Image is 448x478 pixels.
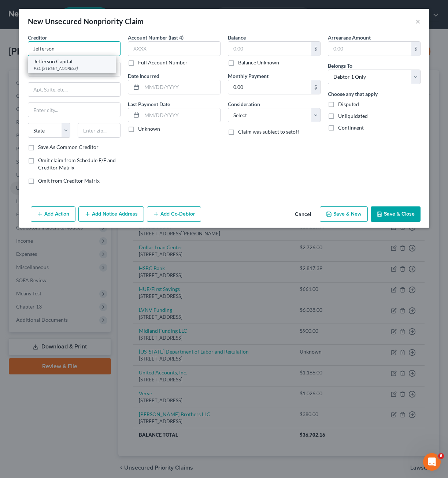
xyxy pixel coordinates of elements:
[34,58,110,65] div: Jefferson Capital
[34,65,110,71] div: P.O. [STREET_ADDRESS]
[328,42,411,56] input: 0.00
[147,206,201,222] button: Add Co-Debtor
[228,34,246,41] label: Balance
[38,157,116,171] span: Omit claim from Schedule E/F and Creditor Matrix
[423,453,441,471] iframe: Intercom live chat
[78,123,121,138] input: Enter zip...
[238,59,279,66] label: Balance Unknown
[138,59,188,66] label: Full Account Number
[38,143,99,151] label: Save As Common Creditor
[411,42,420,56] div: $
[228,42,311,56] input: 0.00
[338,124,364,131] span: Contingent
[338,101,359,107] span: Disputed
[142,108,220,122] input: MM/DD/YYYY
[438,453,444,459] span: 6
[338,113,368,119] span: Unliquidated
[289,207,317,222] button: Cancel
[78,206,144,222] button: Add Notice Address
[228,72,269,80] label: Monthly Payment
[128,72,159,80] label: Date Incurred
[320,206,368,222] button: Save & New
[128,41,221,56] input: XXXX
[28,34,47,41] span: Creditor
[138,125,160,132] label: Unknown
[371,206,421,222] button: Save & Close
[38,178,100,184] span: Omit from Creditor Matrix
[28,16,144,26] div: New Unsecured Nonpriority Claim
[328,34,371,41] label: Arrearage Amount
[28,41,121,56] input: Search creditor by name...
[328,63,352,69] span: Belongs To
[28,83,120,97] input: Apt, Suite, etc...
[238,128,299,135] span: Claim was subject to setoff
[228,80,311,94] input: 0.00
[311,42,320,56] div: $
[311,80,320,94] div: $
[328,90,378,98] label: Choose any that apply
[128,100,170,108] label: Last Payment Date
[228,100,260,108] label: Consideration
[128,34,184,41] label: Account Number (last 4)
[31,206,75,222] button: Add Action
[415,17,421,26] button: ×
[142,80,220,94] input: MM/DD/YYYY
[28,103,120,117] input: Enter city...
